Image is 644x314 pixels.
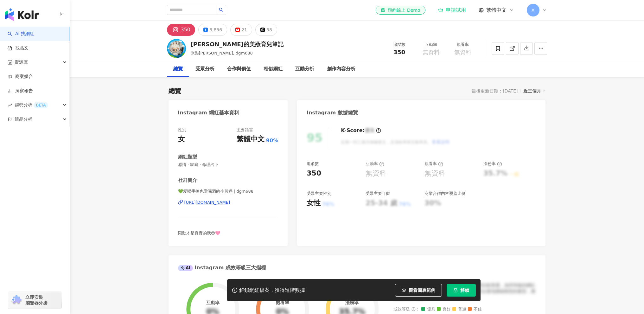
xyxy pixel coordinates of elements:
[184,200,230,205] div: [URL][DOMAIN_NAME]
[8,45,29,51] a: 找貼文
[341,127,381,134] div: K-Score :
[5,8,39,21] img: logo
[178,177,197,184] div: 社群簡介
[264,65,283,73] div: 相似網紅
[237,134,265,144] div: 繁體中文
[8,103,12,107] span: rise
[460,288,469,293] span: 解鎖
[376,6,425,15] a: 預約線上 Demo
[327,65,355,73] div: 創作內容分析
[15,98,48,112] span: 趨勢分析
[178,154,197,160] div: 網紅類型
[307,169,321,178] div: 350
[424,161,443,167] div: 觀看率
[472,88,518,93] div: 最後更新日期：[DATE]
[178,231,220,235] span: 限動才是真實的我😃🩷
[241,25,247,34] div: 21
[198,24,227,36] button: 8,856
[173,65,183,73] div: 總覽
[191,40,284,48] div: [PERSON_NAME]的美妝育兒筆記
[486,7,507,14] span: 繁體中文
[393,49,405,55] span: 350
[237,127,253,133] div: 主要語言
[206,300,220,305] div: 互動率
[345,300,359,305] div: 漲粉率
[424,191,466,196] div: 商業合作內容覆蓋比例
[178,127,186,133] div: 性別
[453,288,458,292] span: lock
[230,24,252,36] button: 21
[366,169,386,178] div: 無資料
[239,287,305,294] div: 解鎖網紅檔案，獲得進階數據
[307,191,331,196] div: 受眾主要性別
[219,8,223,12] span: search
[307,109,358,116] div: Instagram 數據總覽
[8,74,33,80] a: 商案媒合
[395,284,442,297] button: 觀看圖表範例
[227,65,251,73] div: 合作與價值
[15,55,28,69] span: 資源庫
[437,307,451,312] span: 良好
[25,294,48,306] span: 立即安裝 瀏覽器外掛
[178,109,239,116] div: Instagram 網紅基本資料
[181,25,191,34] div: 350
[276,300,289,305] div: 觀看率
[523,87,545,95] div: 近三個月
[167,39,186,58] img: KOL Avatar
[178,265,193,271] div: AI
[178,134,185,144] div: 女
[307,161,319,167] div: 追蹤數
[178,162,278,168] span: 感情 · 家庭 · 命理占卜
[423,49,440,55] span: 無資料
[8,31,34,37] a: searchAI 找網紅
[10,295,22,305] img: chrome extension
[438,7,466,13] a: 申請試用
[295,65,314,73] div: 互動分析
[393,307,536,312] div: 成效等級 ：
[421,307,435,312] span: 優秀
[452,307,466,312] span: 普通
[366,191,390,196] div: 受眾主要年齡
[195,65,214,73] div: 受眾分析
[468,307,482,312] span: 不佳
[381,7,420,13] div: 預約線上 Demo
[178,264,266,271] div: Instagram 成效等級三大指標
[451,42,475,48] div: 觀看率
[409,288,435,293] span: 觀看圖表範例
[454,49,471,55] span: 無資料
[424,169,445,178] div: 無資料
[532,7,535,14] span: X
[178,200,278,205] a: [URL][DOMAIN_NAME]
[209,25,222,34] div: 8,856
[34,102,48,108] div: BETA
[483,161,502,167] div: 漲粉率
[387,42,411,48] div: 追蹤數
[8,292,61,309] a: chrome extension立即安裝 瀏覽器外掛
[366,161,384,167] div: 互動率
[266,25,272,34] div: 58
[169,87,181,95] div: 總覽
[167,24,195,36] button: 350
[8,88,33,94] a: 洞察報告
[178,189,278,194] span: 💚愛喝手搖也愛喝酒的小舅媽 | dgm688
[419,42,443,48] div: 互動率
[307,198,321,208] div: 女性
[191,51,253,55] span: 米樂[PERSON_NAME], dgm688
[255,24,277,36] button: 58
[447,284,476,297] button: 解鎖
[15,112,32,126] span: 競品分析
[266,137,278,144] span: 90%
